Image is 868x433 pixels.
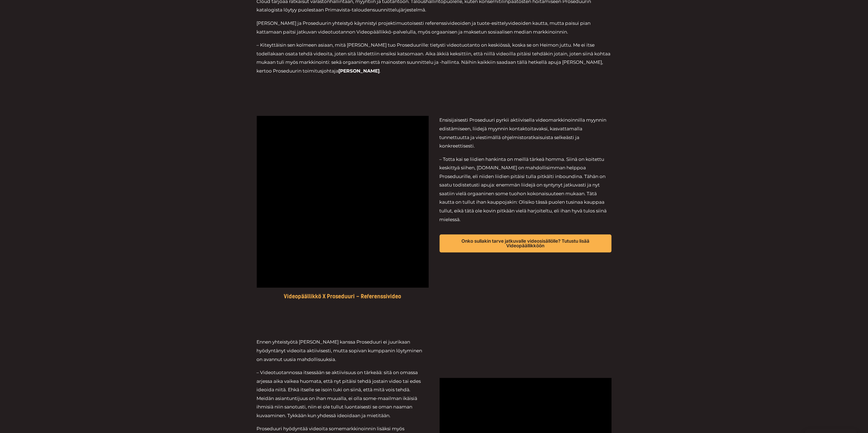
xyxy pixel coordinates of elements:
iframe: vimeo-videosoitin [257,116,429,288]
span: Totta kai se liidien hankinta on meillä tärkeä homma. Siinä on koitettu keskittyä siihen, [DOMAIN... [440,157,607,222]
span: Onko sullakin tarve jatkuvalle videosisällölle? Tutustu lisää Videopäällikköön [448,239,603,248]
span: Ennen yhteistyötä [PERSON_NAME] kanssa Proseduuri ei juurikaan hyödyntänyt videoita aktiivisesti,... [257,339,422,362]
span: Ensisijaisesti Proseduuri pyrkii aktiivisella videomarkkinoinnilla myynnin edistämiseen, liidejä ... [440,117,607,149]
span: – Kiteyttäisin sen kolmeen asiaan, mitä [PERSON_NAME] tuo Proseduurille: tietysti videotuotanto o... [257,42,611,74]
span: [PERSON_NAME] ja Proseduurin yhteistyö käynnistyi projektimuotoisesti referenssivideoiden ja tuot... [257,20,591,35]
span: – Videotuotannossa itsessään se aktiivisuus on tärkeää: sitä on omassa arjessa aika vaikea huomat... [257,370,421,418]
span: . [380,68,381,74]
a: Onko sullakin tarve jatkuvalle videosisällölle? Tutustu lisää Videopäällikköön [440,234,612,252]
h5: Videopäällikkö X Proseduuri – Referenssivideo [257,293,429,300]
b: [PERSON_NAME] [339,68,380,74]
span: – [440,157,442,162]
